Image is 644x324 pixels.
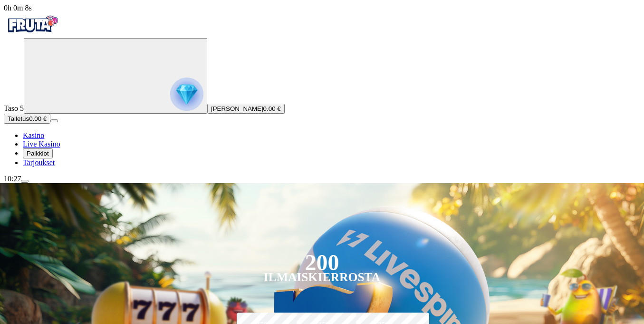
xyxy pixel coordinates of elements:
[4,12,61,36] img: Fruta
[8,115,29,122] span: Talletus
[264,272,381,283] div: Ilmaiskierrosta
[4,29,61,38] a: Fruta
[29,115,47,122] span: 0.00 €
[4,12,640,167] nav: Primary
[23,131,44,139] a: diamond iconKasino
[23,148,53,158] button: reward iconPalkkiot
[24,38,207,114] button: reward progress
[211,105,263,112] span: [PERSON_NAME]
[170,78,203,111] img: reward progress
[4,175,21,183] span: 10:27
[21,180,29,183] button: menu
[27,150,49,157] span: Palkkiot
[23,158,55,167] span: Tarjoukset
[305,257,339,268] div: 200
[207,104,285,114] button: [PERSON_NAME]0.00 €
[4,104,24,112] span: Taso 5
[4,114,50,124] button: Talletusplus icon0.00 €
[4,4,32,12] span: user session time
[23,140,60,148] a: poker-chip iconLive Kasino
[23,158,55,167] a: gift-inverted iconTarjoukset
[263,105,281,112] span: 0.00 €
[23,140,60,148] span: Live Kasino
[23,131,44,139] span: Kasino
[50,119,58,122] button: menu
